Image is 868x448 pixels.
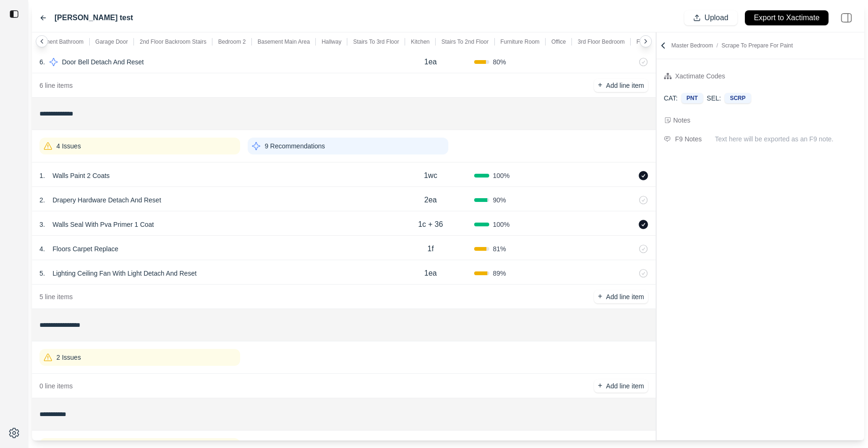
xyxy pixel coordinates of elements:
p: 6 . [39,57,45,67]
div: Notes [673,116,691,125]
label: [PERSON_NAME] test [55,12,133,23]
img: comment [664,136,671,142]
p: + [598,380,602,391]
p: 0 line items [39,381,73,391]
p: 2nd Floor Backroom Stairs [140,38,206,46]
p: Drapery Hardware Detach And Reset [49,193,165,207]
p: Basement Main Area [258,38,310,46]
p: + [598,291,602,302]
div: SCRP [725,93,751,103]
p: 1c + 36 [418,219,443,230]
p: Walls Seal With Pva Primer 1 Coat [49,218,158,231]
p: Master Bedroom [672,42,793,49]
p: Kitchen [411,38,430,46]
p: + [598,80,602,91]
p: Walls Paint 2 Coats [49,169,114,182]
p: 3 . [39,220,45,229]
p: 2 Issues [56,353,81,362]
img: right-panel.svg [836,8,857,28]
p: Add line item [606,381,644,391]
p: CAT: [664,93,678,103]
button: Export to Xactimate [745,10,829,25]
p: 5 . [39,269,45,278]
p: Stairs To 3rd Floor [353,38,399,46]
span: Scrape To Prepare For Paint [721,42,793,49]
p: Export to Xactimate [754,13,820,23]
img: toggle sidebar [9,9,19,19]
p: 1ea [424,56,437,68]
span: 80 % [493,57,506,67]
p: 6 line items [39,81,73,90]
p: Office [551,38,566,46]
p: Bedroom 2 [218,38,246,46]
p: Lighting Ceiling Fan With Light Detach And Reset [49,267,201,280]
div: Xactimate Codes [675,70,726,82]
div: PNT [681,93,703,103]
span: 100 % [493,171,510,180]
button: +Add line item [594,79,648,92]
p: Add line item [606,81,644,90]
p: 1wc [424,170,437,181]
button: Upload [684,10,737,25]
span: / [713,42,721,49]
div: F9 Notes [675,133,702,145]
p: Door Bell Detach And Reset [58,55,148,69]
p: Text here will be exported as an F9 note. [715,134,857,144]
p: 9 Recommendations [265,141,325,151]
p: 1ea [424,268,437,279]
p: 2 . [39,195,45,205]
button: +Add line item [594,379,648,393]
p: SEL: [707,93,721,103]
span: 100 % [493,220,510,229]
p: 1 . [39,171,45,180]
span: 81 % [493,244,506,254]
span: 89 % [493,269,506,278]
p: 4 Issues [56,141,81,151]
p: 2ea [424,194,437,206]
p: Floors Carpet Replace [49,242,122,255]
p: Family Room [636,38,670,46]
p: Garage Door [95,38,128,46]
p: Furniture Room [500,38,540,46]
p: 5 line items [39,292,73,301]
span: 90 % [493,195,506,205]
p: Upload [704,13,728,23]
p: Add line item [606,292,644,301]
p: 1f [428,243,434,255]
p: Stairs To 2nd Floor [441,38,489,46]
p: 4 . [39,244,45,254]
p: Basement Bathroom [32,38,83,46]
p: Hallway [321,38,341,46]
p: 3rd Floor Bedroom [578,38,625,46]
button: +Add line item [594,290,648,303]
